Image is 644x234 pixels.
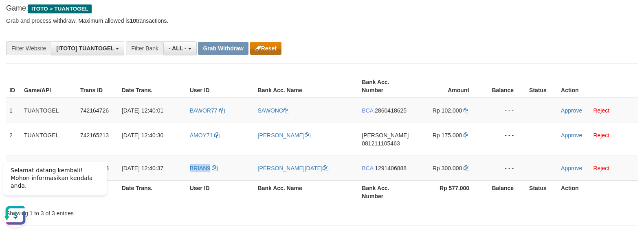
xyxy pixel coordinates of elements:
[593,107,610,114] a: Reject
[51,41,124,55] button: [ITOTO] TUANTOGEL
[464,107,469,114] a: Copy 102000 to clipboard
[56,45,114,52] span: [ITOTO] TUANTOGEL
[255,180,359,204] th: Bank Acc. Name
[481,75,526,98] th: Balance
[77,75,119,98] th: Trans ID
[258,165,328,171] a: [PERSON_NAME][DATE]
[250,42,281,55] button: Reset
[6,123,21,156] td: 2
[526,75,558,98] th: Status
[190,107,218,114] span: BAWOR77
[561,165,582,171] a: Approve
[433,165,462,171] span: Rp 300.000
[119,75,187,98] th: Date Trans.
[358,180,415,204] th: Bank Acc. Number
[258,132,310,139] a: [PERSON_NAME]
[526,180,558,204] th: Status
[558,180,638,204] th: Action
[80,132,109,139] span: 742165213
[190,165,218,171] a: BRIAN9
[80,107,109,114] span: 742164726
[187,75,255,98] th: User ID
[190,132,213,139] span: AMOY71
[415,180,481,204] th: Rp 577.000
[190,107,225,114] a: BAWOR77
[593,132,610,139] a: Reject
[11,13,92,35] span: Selamat datang kembali! Mohon informasikan kendala anda.
[3,49,28,73] button: Open LiveChat chat widget
[6,75,21,98] th: ID
[258,107,289,114] a: SAWONO
[187,180,255,204] th: User ID
[362,140,400,147] span: Copy 081211105463 to clipboard
[362,165,373,171] span: BCA
[21,98,77,123] td: TUANTOGEL
[28,4,92,13] span: ITOTO > TUANTOGEL
[464,165,469,171] a: Copy 300000 to clipboard
[6,41,51,55] div: Filter Website
[593,165,610,171] a: Reject
[481,156,526,180] td: - - -
[362,132,409,139] span: [PERSON_NAME]
[21,75,77,98] th: Game/API
[6,17,638,25] p: Grab and process withdraw. Maximum allowed is transactions.
[415,75,481,98] th: Amount
[481,123,526,156] td: - - -
[433,132,462,139] span: Rp 175.000
[198,42,248,55] button: Grab Withdraw
[122,132,163,139] span: [DATE] 12:40:30
[190,132,220,139] a: AMOY71
[163,41,196,55] button: - ALL -
[122,107,163,114] span: [DATE] 12:40:01
[358,75,415,98] th: Bank Acc. Number
[126,41,163,55] div: Filter Bank
[375,165,407,171] span: Copy 1291406888 to clipboard
[464,132,469,139] a: Copy 175000 to clipboard
[362,107,373,114] span: BCA
[561,132,582,139] a: Approve
[190,165,211,171] span: BRIAN9
[6,98,21,123] td: 1
[119,180,187,204] th: Date Trans.
[433,107,462,114] span: Rp 102.000
[561,107,582,114] a: Approve
[375,107,407,114] span: Copy 2860418625 to clipboard
[130,17,136,24] strong: 10
[21,123,77,156] td: TUANTOGEL
[481,180,526,204] th: Balance
[122,165,163,171] span: [DATE] 12:40:37
[169,45,187,52] span: - ALL -
[6,4,638,13] h4: Game:
[558,75,638,98] th: Action
[255,75,359,98] th: Bank Acc. Name
[6,206,262,217] div: Showing 1 to 3 of 3 entries
[481,98,526,123] td: - - -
